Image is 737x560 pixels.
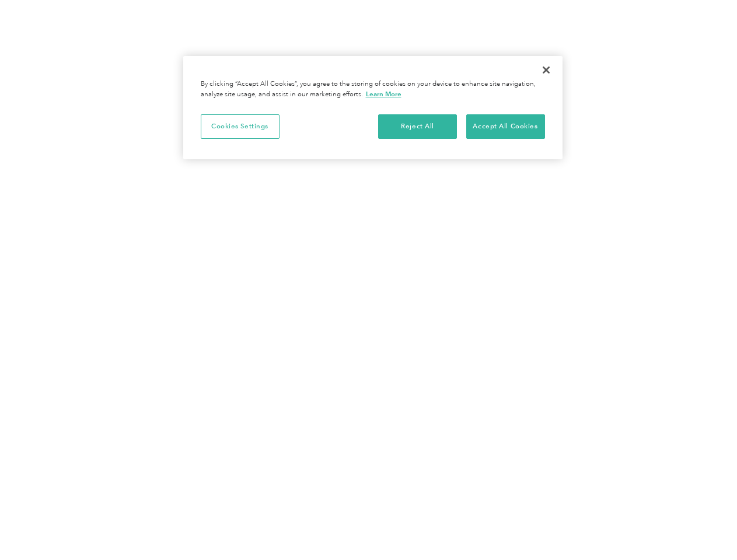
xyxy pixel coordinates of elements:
button: Close [533,57,559,83]
div: Privacy [183,56,563,159]
button: Reject All [378,114,457,139]
div: Cookie banner [183,56,563,159]
button: Cookies Settings [201,114,280,139]
div: By clicking “Accept All Cookies”, you agree to the storing of cookies on your device to enhance s... [201,79,545,100]
a: More information about your privacy, opens in a new tab [366,90,401,98]
button: Accept All Cookies [466,114,545,139]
